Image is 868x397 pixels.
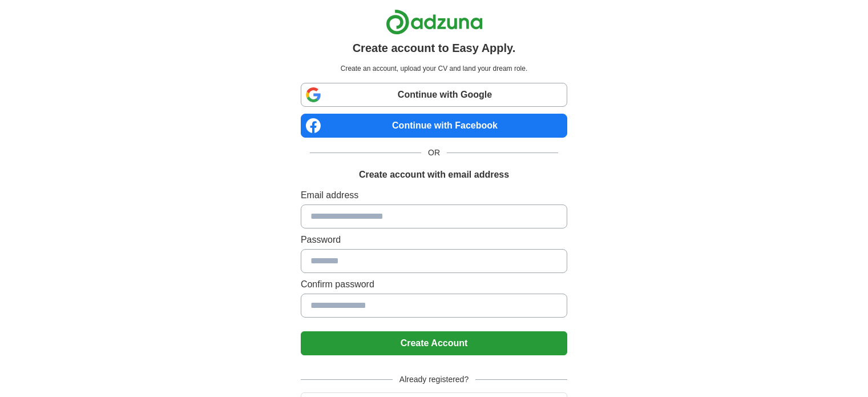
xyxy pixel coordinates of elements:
label: Email address [301,189,567,202]
a: Continue with Google [301,83,567,107]
a: Continue with Facebook [301,114,567,138]
p: Create an account, upload your CV and land your dream role. [303,63,565,74]
span: OR [421,147,447,159]
span: Already registered? [393,374,475,386]
h1: Create account to Easy Apply. [353,39,516,57]
label: Password [301,233,567,247]
img: Adzuna logo [386,9,483,35]
label: Confirm password [301,278,567,291]
button: Create Account [301,331,567,355]
h1: Create account with email address [359,168,509,182]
